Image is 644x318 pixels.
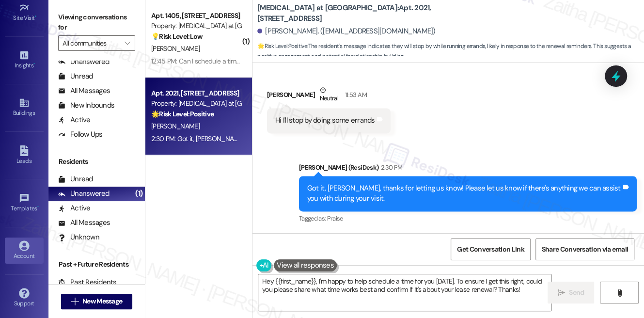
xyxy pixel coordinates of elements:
strong: 🌟 Risk Level: Positive [151,110,214,118]
a: Account [5,238,44,264]
b: [MEDICAL_DATA] at [GEOGRAPHIC_DATA]: Apt. 2021, [STREET_ADDRESS] [257,3,451,24]
a: Buildings [5,95,44,121]
a: Templates • [5,190,44,216]
button: Send [548,282,595,303]
div: Past + Future Residents [48,259,145,270]
span: [PERSON_NAME] [151,44,200,53]
span: Share Conversation via email [542,244,628,254]
div: Got it, [PERSON_NAME], thanks for letting us know! Please let us know if there's anything we can ... [307,183,621,204]
div: Active [58,115,91,125]
div: 2:30 PM [378,162,402,173]
span: Send [569,287,584,298]
span: • [33,61,35,67]
div: Unread [58,174,93,184]
div: Unread [58,71,93,81]
div: Apt. 1405, [STREET_ADDRESS] [151,11,241,21]
div: Tagged as: [299,211,637,225]
div: All Messages [58,218,110,228]
i:  [71,298,79,305]
button: Get Conversation Link [451,238,530,260]
span: • [35,13,36,20]
div: New Inbounds [58,100,114,111]
span: Praise [327,214,343,223]
div: 12:45 PM: Can I schedule a time for [DATE]? [151,57,271,65]
div: Past Residents [58,277,117,287]
div: 2:30 PM: Got it, [PERSON_NAME], thanks for letting us know! Please let us know if there's anythin... [151,134,535,143]
div: [PERSON_NAME]. ([EMAIL_ADDRESS][DOMAIN_NAME]) [257,26,436,36]
div: 11:53 AM [343,90,367,100]
div: Property: [MEDICAL_DATA] at [GEOGRAPHIC_DATA] [151,21,241,31]
i:  [125,39,130,47]
strong: 🌟 Risk Level: Positive [257,42,307,50]
button: Share Conversation via email [535,238,634,260]
a: Support [5,285,44,311]
button: New Message [61,294,133,309]
div: (1) [133,186,145,201]
i:  [558,289,565,297]
div: Follow Ups [58,129,103,140]
a: Leads [5,143,44,169]
textarea: Hey {{first_name}}, I'm happy to help schedule a time for you [DATE]. To ensure I get this right,... [258,274,551,311]
div: Active [58,203,91,213]
div: Neutral [318,85,340,105]
div: Residents [48,157,145,167]
div: Property: [MEDICAL_DATA] at [GEOGRAPHIC_DATA] [151,98,241,109]
div: Unknown [58,232,99,242]
span: Get Conversation Link [457,244,524,254]
div: [PERSON_NAME] (ResiDesk) [299,162,637,176]
span: • [37,204,39,210]
span: New Message [82,296,122,306]
div: Unanswered [58,57,110,67]
i:  [615,289,623,297]
div: Hi I'll stop by doing some errands [275,115,375,126]
span: : The resident's message indicates they will stop by while running errands, likely in response to... [257,41,644,62]
div: All Messages [58,86,110,96]
strong: 💡 Risk Level: Low [151,32,203,41]
label: Viewing conversations for [58,10,135,35]
a: Insights • [5,47,44,73]
div: Unanswered [58,189,110,199]
div: [PERSON_NAME] [267,85,391,109]
input: All communities [63,35,120,51]
span: [PERSON_NAME] [151,122,200,130]
div: Apt. 2021, [STREET_ADDRESS] [151,88,241,98]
